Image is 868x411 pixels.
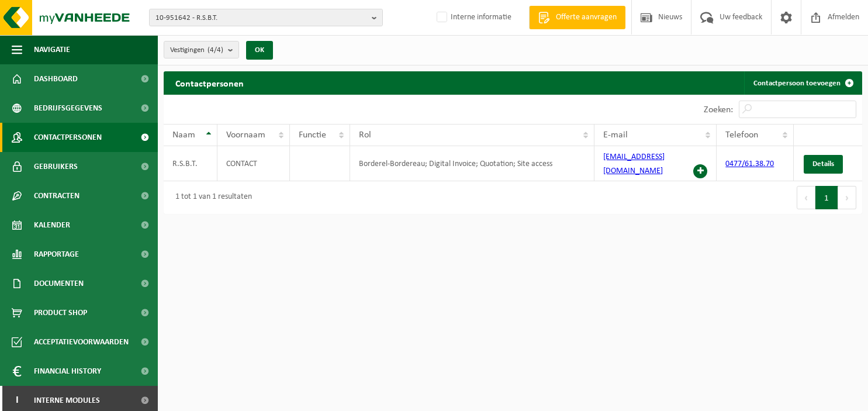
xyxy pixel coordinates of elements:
[170,187,252,208] div: 1 tot 1 van 1 resultaten
[812,160,834,168] span: Details
[704,105,733,115] label: Zoeken:
[603,153,665,175] a: [EMAIL_ADDRESS][DOMAIN_NAME]
[434,9,511,26] label: Interne informatie
[226,130,265,140] span: Voornaam
[838,186,856,209] button: Next
[350,146,595,181] td: Borderel-Bordereau; Digital Invoice; Quotation; Site access
[603,130,628,140] span: E-mail
[725,130,758,140] span: Telefoon
[725,160,774,168] a: 0477/61.38.70
[553,12,620,23] span: Offerte aanvragen
[172,130,195,140] span: Naam
[164,71,255,94] h2: Contactpersonen
[34,327,129,357] span: Acceptatievoorwaarden
[299,130,326,140] span: Functie
[34,35,70,64] span: Navigatie
[744,71,861,95] a: Contactpersoon toevoegen
[815,186,838,209] button: 1
[208,46,223,54] count: (4/4)
[217,146,291,181] td: CONTACT
[34,269,84,298] span: Documenten
[797,186,815,209] button: Previous
[34,94,102,123] span: Bedrijfsgegevens
[164,146,217,181] td: R.S.B.T.
[246,41,273,60] button: OK
[804,155,843,174] a: Details
[34,357,101,386] span: Financial History
[149,9,383,26] button: 10-951642 - R.S.B.T.
[34,123,102,152] span: Contactpersonen
[34,240,79,269] span: Rapportage
[34,64,78,94] span: Dashboard
[34,298,87,327] span: Product Shop
[359,130,371,140] span: Rol
[34,181,79,210] span: Contracten
[170,42,223,59] span: Vestigingen
[155,9,367,27] span: 10-951642 - R.S.B.T.
[34,210,70,240] span: Kalender
[164,41,239,58] button: Vestigingen(4/4)
[529,6,625,29] a: Offerte aanvragen
[34,152,78,181] span: Gebruikers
